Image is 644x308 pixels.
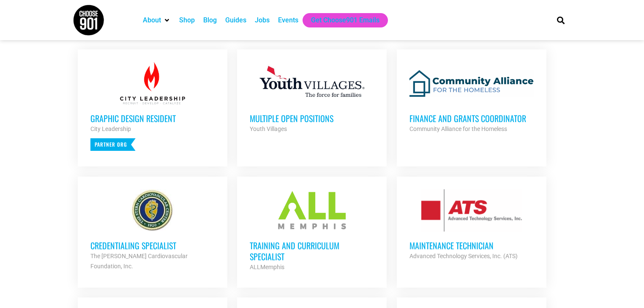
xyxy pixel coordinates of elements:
a: Multiple Open Positions Youth Villages [237,49,387,147]
a: Credentialing Specialist The [PERSON_NAME] Cardiovascular Foundation, Inc. [78,177,227,284]
a: Events [278,15,298,25]
a: Guides [225,15,246,25]
strong: Youth Villages [250,125,287,132]
strong: ALLMemphis [250,264,284,270]
a: Jobs [255,15,270,25]
div: About [139,13,175,27]
p: Partner Org [90,138,136,151]
a: Blog [203,15,217,25]
h3: Maintenance Technician [409,240,534,251]
a: Shop [179,15,195,25]
h3: Training and Curriculum Specialist [250,240,374,262]
a: About [143,15,161,25]
a: Finance and Grants Coordinator Community Alliance for the Homeless [397,49,546,147]
strong: The [PERSON_NAME] Cardiovascular Foundation, Inc. [90,253,188,270]
strong: City Leadership [90,125,131,132]
a: Graphic Design Resident City Leadership Partner Org [78,49,227,164]
strong: Advanced Technology Services, Inc. (ATS) [409,253,518,259]
strong: Community Alliance for the Homeless [409,125,507,132]
a: Get Choose901 Emails [311,15,379,25]
a: Maintenance Technician Advanced Technology Services, Inc. (ATS) [397,177,546,274]
div: Search [554,13,568,27]
h3: Credentialing Specialist [90,240,215,251]
h3: Graphic Design Resident [90,113,215,124]
h3: Multiple Open Positions [250,113,374,124]
a: Training and Curriculum Specialist ALLMemphis [237,177,387,285]
h3: Finance and Grants Coordinator [409,113,534,124]
nav: Main nav [139,13,543,27]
